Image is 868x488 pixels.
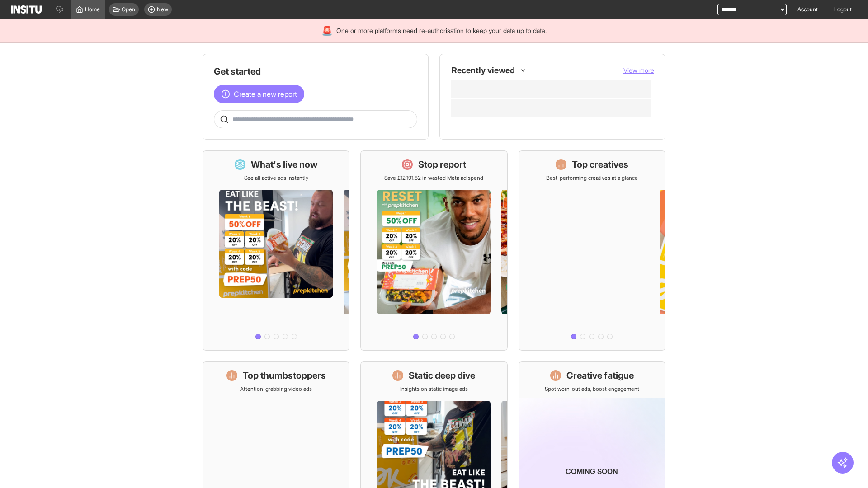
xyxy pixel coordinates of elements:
span: One or more platforms need re-authorisation to keep your data up to date. [336,26,547,35]
p: Save £12,191.82 in wasted Meta ad spend [384,174,483,182]
div: 🚨 [321,24,333,37]
a: Top creativesBest-performing creatives at a glance [519,150,665,351]
h1: Static deep dive [409,369,475,382]
span: Open [122,6,135,13]
span: New [157,6,168,13]
p: Best-performing creatives at a glance [546,174,638,182]
button: Create a new report [214,85,304,103]
span: Create a new report [234,89,297,99]
span: View more [623,66,654,74]
a: Stop reportSave £12,191.82 in wasted Meta ad spend [360,150,507,351]
h1: What's live now [251,158,318,171]
span: Home [85,6,100,13]
h1: Top creatives [572,158,628,171]
p: Attention-grabbing video ads [240,385,312,393]
img: Logo [11,5,42,14]
h1: Stop report [418,158,466,171]
p: Insights on static image ads [400,385,468,393]
h1: Get started [214,65,417,78]
button: View more [623,66,654,75]
h1: Top thumbstoppers [243,369,326,382]
p: See all active ads instantly [244,174,308,182]
a: What's live nowSee all active ads instantly [203,150,349,351]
